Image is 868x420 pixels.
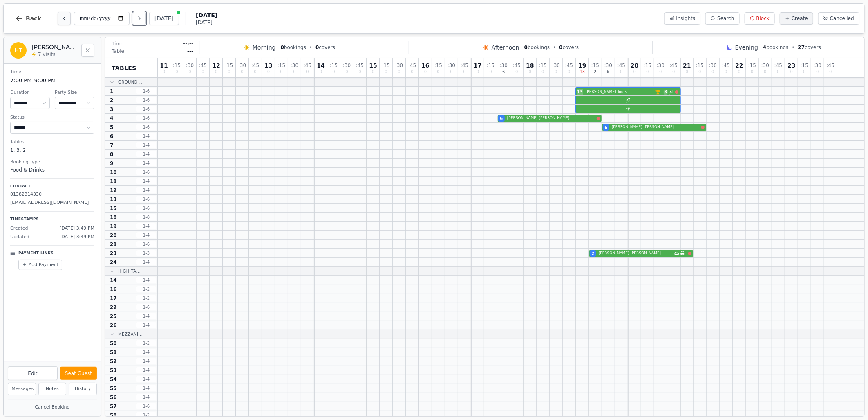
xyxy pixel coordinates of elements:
[803,70,805,74] span: 0
[447,63,455,68] span: : 30
[756,15,770,22] span: Block
[136,394,156,400] span: 1 - 4
[110,250,117,257] span: 23
[777,70,779,74] span: 0
[136,205,156,211] span: 1 - 6
[136,223,156,229] span: 1 - 4
[722,63,730,68] span: : 45
[612,124,700,130] span: [PERSON_NAME] [PERSON_NAME]
[676,15,696,22] span: Insights
[604,63,612,68] span: : 30
[578,63,586,68] span: 19
[10,191,94,198] p: 01382314330
[709,63,717,68] span: : 30
[110,394,117,401] span: 56
[281,45,284,50] span: 0
[110,205,117,212] span: 15
[408,63,416,68] span: : 45
[81,44,94,57] button: Close
[814,63,821,68] span: : 30
[196,11,217,19] span: [DATE]
[592,251,595,257] span: 2
[605,124,608,131] span: 6
[110,223,117,230] span: 19
[633,70,636,74] span: 0
[60,234,94,241] span: [DATE] 3:49 PM
[136,385,156,391] span: 1 - 4
[424,70,427,74] span: 0
[539,63,547,68] span: : 15
[264,63,272,68] span: 13
[136,241,156,247] span: 1 - 6
[763,44,788,51] span: bookings
[513,63,521,68] span: : 45
[60,367,97,380] button: Seat Guest
[110,169,117,176] span: 10
[267,70,270,74] span: 0
[717,15,734,22] span: Search
[320,70,322,74] span: 0
[790,70,793,74] span: 0
[38,383,67,395] button: Notes
[698,70,701,74] span: 0
[529,70,531,74] span: 0
[26,16,41,21] span: Back
[136,196,156,202] span: 1 - 6
[568,70,570,74] span: 0
[559,44,579,51] span: covers
[659,70,662,74] span: 0
[559,45,562,50] span: 0
[798,44,821,51] span: covers
[110,178,117,185] span: 11
[110,349,117,356] span: 51
[748,63,756,68] span: : 15
[552,63,560,68] span: : 30
[18,260,62,271] button: Add Payment
[10,217,94,222] p: Timestamps
[450,70,452,74] span: 0
[10,114,94,121] dt: Status
[136,97,156,103] span: 1 - 6
[110,277,117,284] span: 14
[565,63,573,68] span: : 45
[345,70,348,74] span: 0
[293,70,295,74] span: 0
[10,69,94,76] dt: Time
[10,42,27,59] div: HT
[670,63,678,68] span: : 45
[136,160,156,166] span: 1 - 4
[110,88,113,95] span: 1
[524,45,528,50] span: 0
[10,184,94,190] p: Contact
[315,44,335,51] span: covers
[507,115,595,121] span: [PERSON_NAME] [PERSON_NAME]
[434,63,442,68] span: : 15
[541,70,544,74] span: 0
[186,63,194,68] span: : 30
[136,412,156,418] span: 1 - 2
[705,12,739,25] button: Search
[136,340,156,346] span: 1 - 2
[136,214,156,220] span: 1 - 8
[385,70,387,74] span: 0
[369,63,377,68] span: 15
[646,70,649,74] span: 0
[411,70,413,74] span: 0
[136,169,156,175] span: 1 - 6
[774,63,782,68] span: : 45
[110,322,117,329] span: 26
[136,232,156,238] span: 1 - 4
[110,286,117,293] span: 16
[555,70,557,74] span: 0
[500,63,508,68] span: : 30
[136,349,156,355] span: 1 - 4
[110,340,117,347] span: 50
[657,63,664,68] span: : 30
[792,15,808,22] span: Create
[787,63,795,68] span: 23
[110,412,117,419] span: 58
[110,241,117,248] span: 21
[136,88,156,94] span: 1 - 6
[830,15,854,22] span: Cancelled
[745,12,775,25] button: Block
